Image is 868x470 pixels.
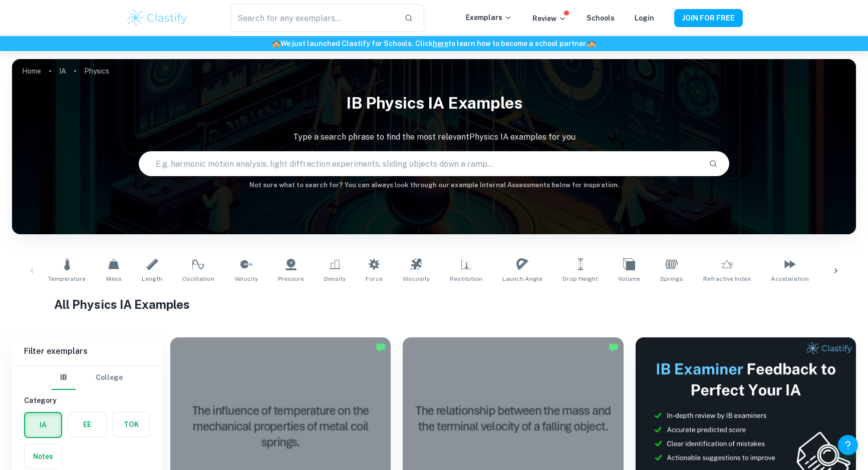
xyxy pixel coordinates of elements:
span: 🏫 [272,40,280,48]
button: College [96,366,123,390]
span: Force [366,274,383,283]
h6: Not sure what to search for? You can always look through our example Internal Assessments below f... [12,180,856,190]
h6: Filter exemplars [12,337,162,365]
span: Volume [618,274,640,283]
a: IA [59,64,66,78]
button: IA [25,413,61,437]
input: Search for any exemplars... [230,4,396,32]
button: EE [69,412,106,436]
p: Review [532,13,566,24]
span: Density [324,274,346,283]
h1: All Physics IA Examples [54,295,814,313]
a: Home [22,64,41,78]
img: Marked [609,342,619,352]
input: E.g. harmonic motion analysis, light diffraction experiments, sliding objects down a ramp... [139,150,701,178]
span: Velocity [234,274,258,283]
span: 🏫 [588,40,596,48]
span: Oscillation [182,274,214,283]
p: Exemplars [466,12,512,23]
span: Springs [660,274,683,283]
span: Mass [106,274,122,283]
span: Restitution [450,274,482,283]
span: Length [142,274,162,283]
h1: IB Physics IA examples [12,87,856,119]
button: IB [52,366,76,390]
span: Refractive Index [703,274,751,283]
span: Temperature [48,274,86,283]
div: Filter type choice [52,366,123,390]
span: Acceleration [771,274,809,283]
button: Help and Feedback [838,435,858,455]
a: Schools [587,14,615,22]
img: Marked [376,342,386,352]
a: Login [635,14,654,22]
span: Viscosity [403,274,430,283]
span: Drop Height [562,274,598,283]
p: Physics [84,66,109,77]
img: Clastify logo [126,8,189,28]
h6: Category [24,395,150,406]
a: here [433,40,448,48]
p: Type a search phrase to find the most relevant Physics IA examples for you [12,131,856,143]
span: Launch Angle [502,274,542,283]
button: JOIN FOR FREE [674,9,743,27]
span: Pressure [278,274,304,283]
button: Search [705,155,722,172]
button: TOK [113,412,150,436]
h6: We just launched Clastify for Schools. Click to learn how to become a school partner. [2,38,866,49]
button: Notes [25,444,62,468]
